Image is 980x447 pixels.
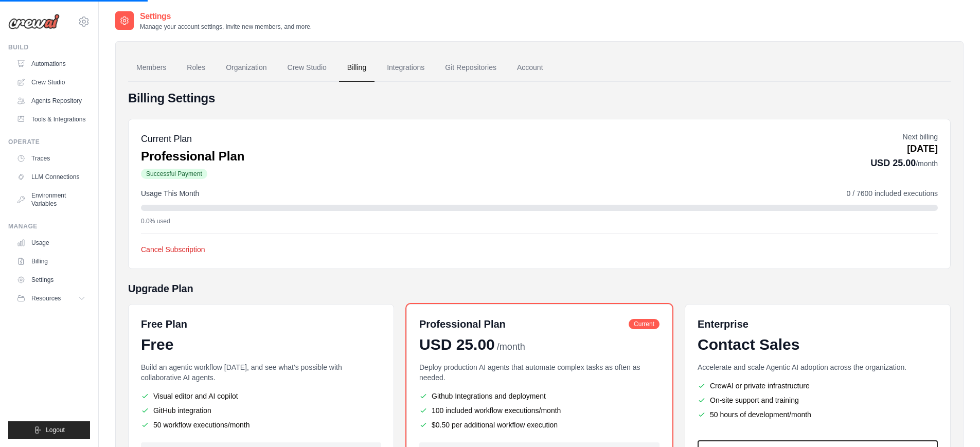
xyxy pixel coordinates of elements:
li: 50 hours of development/month [698,409,938,420]
h5: Upgrade Plan [128,281,951,296]
img: Logo [8,14,60,29]
a: Crew Studio [12,74,90,91]
h6: Free Plan [141,317,187,331]
a: Automations [12,56,90,72]
h6: Enterprise [698,317,938,331]
span: Usage This Month [141,188,199,199]
span: Current [629,319,660,329]
a: Billing [339,54,375,82]
li: 100 included workflow executions/month [419,405,660,416]
li: GitHub integration [141,405,381,416]
a: Agents Repository [12,93,90,109]
a: Crew Studio [279,54,335,82]
h2: Settings [140,10,312,23]
h4: Billing Settings [128,90,951,106]
h6: Professional Plan [419,317,506,331]
a: Account [509,54,551,82]
li: 50 workflow executions/month [141,420,381,430]
li: On-site support and training [698,395,938,405]
a: Environment Variables [12,187,90,212]
a: Roles [179,54,213,82]
p: [DATE] [870,142,938,156]
a: Tools & Integrations [12,111,90,128]
a: Organization [218,54,275,82]
span: 0 / 7600 included executions [847,188,938,199]
p: Build an agentic workflow [DATE], and see what's possible with collaborative AI agents. [141,362,381,383]
p: Manage your account settings, invite new members, and more. [140,23,312,31]
div: Free [141,335,381,354]
a: Billing [12,253,90,270]
li: $0.50 per additional workflow execution [419,420,660,430]
p: Deploy production AI agents that automate complex tasks as often as needed. [419,362,660,383]
button: Logout [8,421,90,439]
h5: Current Plan [141,132,244,146]
li: Visual editor and AI copilot [141,391,381,401]
span: /month [497,340,525,354]
span: Logout [46,426,65,434]
a: LLM Connections [12,169,90,185]
p: Professional Plan [141,148,244,165]
p: USD 25.00 [870,156,938,170]
div: Build [8,43,90,51]
a: Traces [12,150,90,167]
p: Next billing [870,132,938,142]
div: Contact Sales [698,335,938,354]
span: Resources [31,294,61,302]
li: CrewAI or private infrastructure [698,381,938,391]
span: USD 25.00 [419,335,495,354]
a: Usage [12,235,90,251]
a: Members [128,54,174,82]
span: Successful Payment [141,169,207,179]
a: Git Repositories [437,54,505,82]
span: /month [916,159,938,168]
div: Manage [8,222,90,230]
span: 0.0% used [141,217,170,225]
button: Resources [12,290,90,307]
div: Operate [8,138,90,146]
p: Accelerate and scale Agentic AI adoption across the organization. [698,362,938,372]
li: Github Integrations and deployment [419,391,660,401]
a: Integrations [379,54,433,82]
button: Cancel Subscription [141,244,205,255]
a: Settings [12,272,90,288]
